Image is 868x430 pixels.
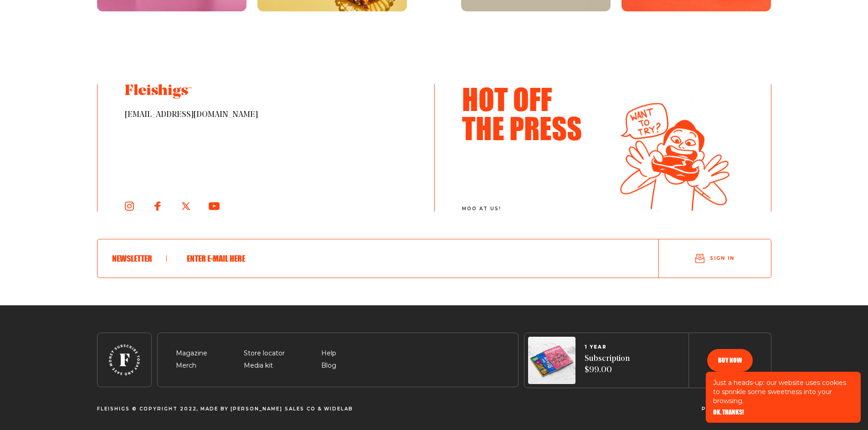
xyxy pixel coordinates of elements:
[718,357,742,364] span: Buy now
[321,349,336,357] a: Help
[231,406,316,412] a: [PERSON_NAME] Sales CO
[97,406,197,412] span: Fleishigs © Copyright 2022
[659,243,771,274] button: Sign in
[585,344,630,350] span: 1 YEAR
[585,354,630,376] span: Subscription $99.00
[321,348,336,359] span: Help
[462,84,594,142] h3: Hot Off The Press
[125,110,407,121] span: [EMAIL_ADDRESS][DOMAIN_NAME]
[244,348,285,359] span: Store locator
[702,406,770,411] a: Privacy and terms
[176,348,207,359] span: Magazine
[176,361,196,369] a: Merch
[176,360,196,371] span: Merch
[244,361,273,369] a: Media kit
[462,206,599,212] span: moo at us!
[702,406,770,412] span: Privacy and terms
[528,337,575,384] img: Magazines image
[710,255,734,262] span: Sign in
[713,378,853,405] p: Just a heads-up: our website uses cookies to sprinkle some sweetness into your browsing.
[176,349,207,357] a: Magazine
[244,349,285,357] a: Store locator
[707,349,753,372] button: Buy now
[197,406,199,412] span: ,
[200,406,229,412] span: Made By
[321,361,336,369] a: Blog
[112,253,167,263] h6: Newsletter
[324,406,353,412] a: Widelab
[244,360,273,371] span: Media kit
[318,406,322,412] span: &
[181,247,629,270] input: Enter e-mail here
[321,360,336,371] span: Blog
